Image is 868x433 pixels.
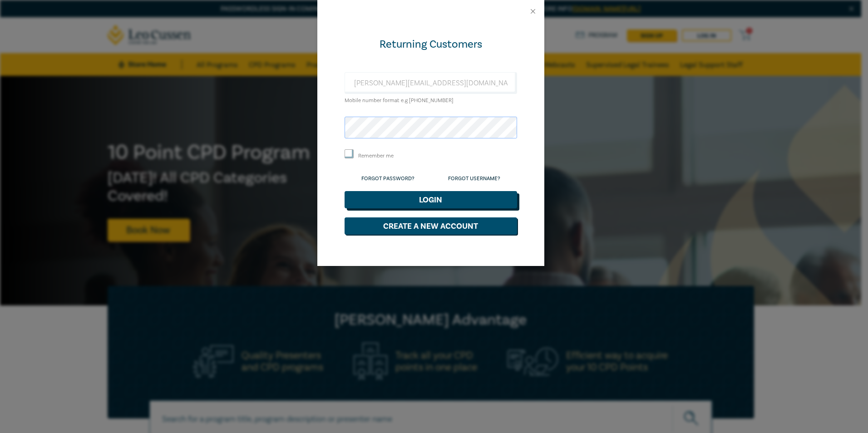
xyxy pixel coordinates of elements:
small: Mobile number format e.g [PHONE_NUMBER] [345,97,454,104]
button: Close [529,7,537,15]
button: Login [345,191,517,208]
a: Forgot Username? [448,175,500,182]
input: Enter email or Mobile number [345,72,517,94]
a: Forgot Password? [361,175,414,182]
div: Returning Customers [345,37,517,52]
label: Remember me [358,152,394,160]
button: Create a New Account [345,217,517,235]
